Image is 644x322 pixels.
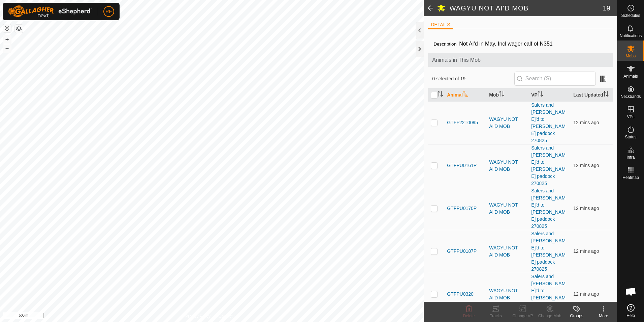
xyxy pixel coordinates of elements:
a: Salers and [PERSON_NAME]'d to [PERSON_NAME] paddock 270825 [531,102,566,143]
p-sorticon: Activate to sort [438,92,443,98]
button: – [3,44,11,52]
span: 28 Aug 2025, 11:45 am [573,120,599,125]
h2: WAGYU NOT AI'D MOB [449,4,603,12]
p-sorticon: Activate to sort [463,92,468,98]
span: GTFPU0320 [447,291,474,298]
span: 28 Aug 2025, 11:45 am [573,163,599,168]
span: Delete [463,314,475,318]
div: WAGYU NOT AI'D MOB [489,116,526,130]
button: Map Layers [15,25,23,33]
p-sorticon: Activate to sort [603,92,609,98]
a: Help [617,301,644,320]
img: Gallagher Logo [8,5,92,18]
th: VP [528,88,571,102]
span: Animals in This Mob [432,56,609,64]
span: GTFF22T0095 [447,119,478,126]
span: Not AI'd in May. Incl wager calf of N351 [456,38,555,49]
span: Notifications [620,34,642,38]
th: Mob [486,88,528,102]
span: 28 Aug 2025, 11:45 am [573,291,599,297]
span: 19 [603,3,610,13]
span: GTFPU0170P [447,205,477,212]
a: Salers and [PERSON_NAME]'d to [PERSON_NAME] paddock 270825 [531,231,566,272]
span: Heatmap [622,176,639,180]
div: WAGYU NOT AI'D MOB [489,202,526,216]
div: Tracks [482,313,509,319]
span: Neckbands [620,95,641,99]
th: Animal [444,88,486,102]
li: DETAILS [428,21,453,29]
th: Last Updated [571,88,613,102]
span: RE [105,8,112,15]
span: 0 selected of 19 [432,75,514,82]
span: GTFPU0187P [447,248,477,255]
span: 28 Aug 2025, 11:45 am [573,248,599,254]
div: Groups [563,313,590,319]
div: WAGYU NOT AI'D MOB [489,244,526,259]
a: Contact Us [219,313,238,319]
span: Animals [623,74,638,78]
div: WAGYU NOT AI'D MOB [489,159,526,173]
span: GTFPU0161P [447,162,477,169]
p-sorticon: Activate to sort [499,92,504,98]
span: 28 Aug 2025, 11:44 am [573,206,599,211]
input: Search (S) [514,72,596,86]
div: Change VP [509,313,536,319]
span: Mobs [626,54,636,58]
label: Description [433,42,456,47]
button: + [3,35,11,44]
a: Privacy Policy [185,313,211,319]
div: Change Mob [536,313,563,319]
span: Status [625,135,636,139]
span: Help [626,314,635,318]
a: Open chat [621,281,641,302]
span: Infra [626,155,635,159]
span: Schedules [621,14,640,18]
a: Salers and [PERSON_NAME]'d to [PERSON_NAME] paddock 270825 [531,274,566,315]
div: WAGYU NOT AI'D MOB [489,287,526,301]
div: More [590,313,617,319]
a: Salers and [PERSON_NAME]'d to [PERSON_NAME] paddock 270825 [531,188,566,229]
button: Reset Map [3,24,11,32]
span: VPs [627,115,634,119]
a: Salers and [PERSON_NAME]'d to [PERSON_NAME] paddock 270825 [531,145,566,186]
p-sorticon: Activate to sort [538,92,543,98]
